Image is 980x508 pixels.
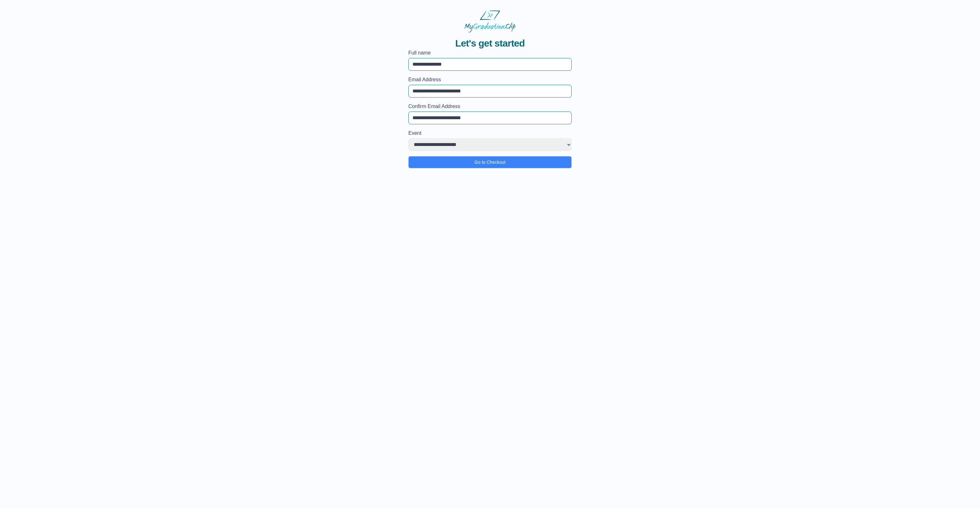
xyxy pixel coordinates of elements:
label: Full name [408,49,572,57]
button: Go to Checkout [408,156,572,168]
label: Confirm Email Address [408,103,572,110]
span: Let's get started [455,38,525,49]
img: MyGraduationClip [464,10,516,33]
label: Event [408,129,572,137]
label: Email Address [408,76,572,83]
